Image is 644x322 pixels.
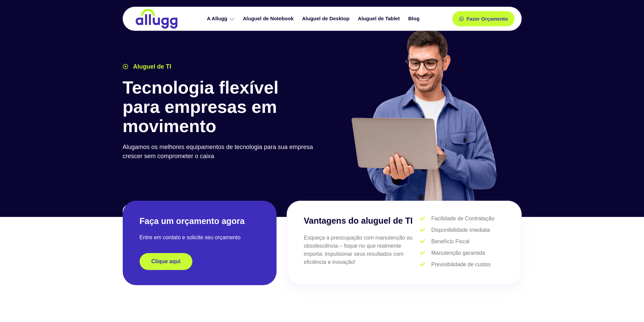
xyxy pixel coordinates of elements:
a: Aluguel de Tablet [355,13,405,25]
img: locação de TI é Allugg [135,8,178,29]
p: Entre em contato e solicite seu orçamento [140,233,260,242]
a: Aluguel de Notebook [240,13,299,25]
h3: Vantagens do aluguel de TI [304,215,420,227]
img: aluguel de ti para startups [349,28,498,201]
h1: Tecnologia flexível para empresas em movimento [123,78,319,136]
span: Benefício Fiscal [430,238,470,246]
a: Clique aqui [140,253,192,270]
a: Fazer Orçamento [452,11,515,26]
p: Esqueça a preocupação com manutenção ou obsolescência – foque no que realmente importa: impulsion... [304,234,420,266]
h2: Faça um orçamento agora [140,216,260,227]
iframe: Chat Widget [610,290,644,322]
a: Blog [405,13,424,25]
span: Previsibilidade de custos [430,261,491,269]
span: Disponibilidade imediata [430,226,490,234]
span: Fazer Orçamento [467,16,508,21]
a: A Allugg [204,13,240,25]
a: Aluguel de Desktop [299,13,355,25]
span: Clique aqui [151,259,181,264]
span: Aluguel de TI [132,62,171,71]
span: Manutenção garantida [430,249,485,257]
span: Facilidade de Contratação [430,215,495,223]
p: Alugamos os melhores equipamentos de tecnologia para sua empresa crescer sem comprometer o caixa [123,143,319,161]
